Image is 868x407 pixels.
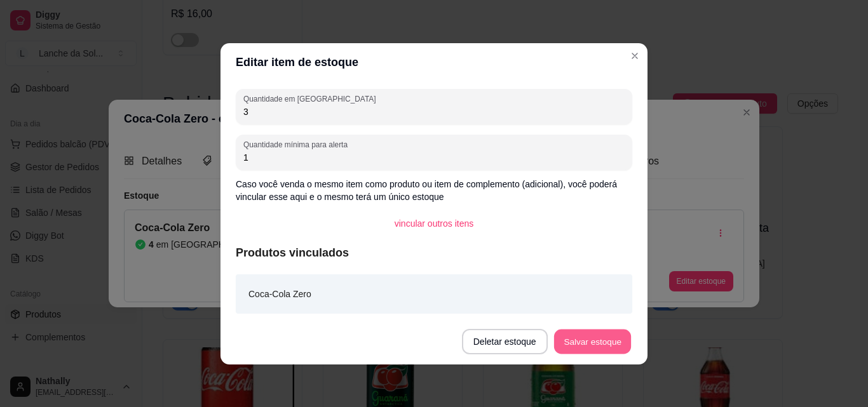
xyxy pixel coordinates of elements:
article: Produtos vinculados [236,244,632,262]
button: vincular outros itens [384,211,484,236]
article: Coca-Cola Zero [248,287,311,301]
p: Caso você venda o mesmo item como produto ou item de complemento (adicional), você poderá vincula... [236,178,632,203]
button: Salvar estoque [553,329,631,354]
button: Deletar estoque [462,329,548,354]
label: Quantidade em [GEOGRAPHIC_DATA] [243,93,380,104]
label: Quantidade mínima para alerta [243,139,352,150]
input: Quantidade em estoque [243,105,625,118]
button: Close [625,46,645,66]
input: Quantidade mínima para alerta [243,151,625,164]
header: Editar item de estoque [220,43,648,81]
